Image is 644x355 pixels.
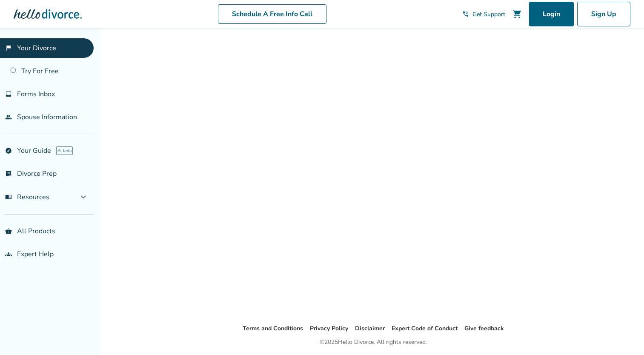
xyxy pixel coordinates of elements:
li: Disclaimer [355,324,385,334]
span: AI beta [56,146,73,155]
span: Resources [5,192,49,202]
span: shopping_cart [512,9,522,19]
span: menu_book [5,194,12,200]
span: groups [5,251,12,258]
span: shopping_basket [5,228,12,235]
a: Expert Code of Conduct [392,324,458,332]
a: Sign Up [577,2,630,26]
span: Get Support [472,10,505,18]
span: list_alt_check [5,170,12,177]
span: people [5,114,12,120]
a: Privacy Policy [310,324,348,332]
span: expand_more [78,192,89,202]
li: Give feedback [464,324,504,334]
a: Terms and Conditions [243,324,303,332]
a: phone_in_talkGet Support [462,10,505,18]
span: inbox [5,91,12,97]
span: explore [5,147,12,154]
span: flag_2 [5,45,12,52]
a: Schedule A Free Info Call [218,4,326,24]
a: Login [529,2,574,26]
span: phone_in_talk [462,11,469,17]
span: Forms Inbox [17,89,55,99]
div: © 2025 Hello Divorce. All rights reserved. [320,337,427,347]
